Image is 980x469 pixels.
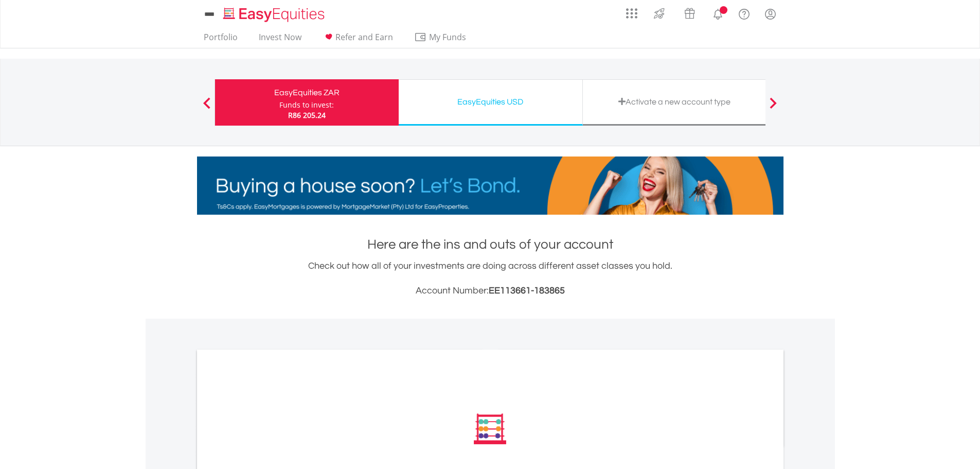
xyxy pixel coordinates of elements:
[414,30,482,44] span: My Funds
[279,100,334,110] div: Funds to invest:
[200,32,242,48] a: Portfolio
[651,5,668,22] img: thrive-v2.svg
[489,286,565,296] span: EE113661-183865
[405,95,576,109] div: EasyEquities USD
[589,95,760,109] div: Activate a new account type
[255,32,306,48] a: Invest Now
[619,3,644,19] a: AppsGrid
[681,5,698,22] img: vouchers-v2.svg
[731,3,757,23] a: FAQ's and Support
[335,31,393,43] span: Refer and Earn
[197,157,783,215] img: EasyMortage Promotion Banner
[674,3,705,22] a: Vouchers
[197,259,783,298] div: Check out how all of your investments are doing across different asset classes you hold.
[219,3,329,23] a: Home page
[757,3,783,25] a: My Profile
[221,6,329,23] img: EasyEquities_Logo.png
[705,3,731,23] a: Notifications
[197,235,783,254] h1: Here are the ins and outs of your account
[221,85,393,100] div: EasyEquities ZAR
[288,110,326,120] span: R86 205.24
[197,284,783,298] h3: Account Number:
[318,32,397,48] a: Refer and Earn
[626,8,637,19] img: grid-menu-icon.svg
